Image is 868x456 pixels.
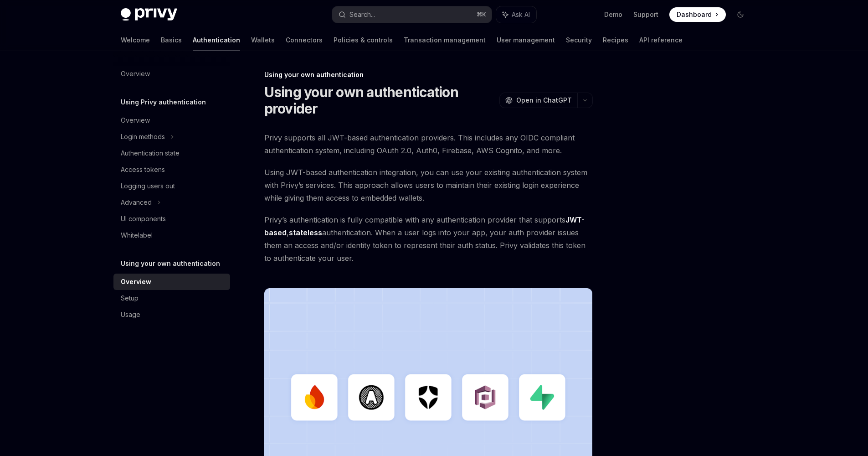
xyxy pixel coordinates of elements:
a: Overview [113,112,230,129]
a: Wallets [251,29,275,51]
a: Recipes [603,29,628,51]
a: Security [566,29,592,51]
a: Transaction management [404,29,486,51]
a: UI components [113,211,230,227]
a: Demo [604,10,622,19]
div: Setup [121,293,139,304]
div: Overview [121,68,150,79]
a: Overview [113,274,230,290]
a: Usage [113,306,230,323]
h5: Using your own authentication [121,258,220,269]
div: UI components [121,213,166,224]
button: Search...⌘K [332,6,492,23]
div: Advanced [121,197,152,208]
a: User management [497,29,555,51]
a: Basics [161,29,182,51]
span: ⌘ K [477,11,486,18]
a: Authentication state [113,145,230,161]
div: Search... [349,9,375,20]
span: Open in ChatGPT [516,96,572,105]
a: Dashboard [669,7,726,22]
div: Whitelabel [121,230,153,241]
a: Connectors [286,29,323,51]
h1: Using your own authentication provider [264,84,496,117]
img: dark logo [121,8,177,21]
button: Ask AI [496,6,536,23]
span: Privy’s authentication is fully compatible with any authentication provider that supports , authe... [264,213,593,264]
a: Support [633,10,658,19]
a: Overview [113,66,230,82]
a: Policies & controls [334,29,393,51]
a: Setup [113,290,230,306]
a: Logging users out [113,178,230,194]
span: Ask AI [512,10,530,19]
a: Whitelabel [113,227,230,244]
div: Access tokens [121,164,165,175]
a: API reference [639,29,683,51]
div: Using your own authentication [264,70,593,79]
span: Dashboard [677,10,712,19]
a: Welcome [121,29,150,51]
span: Privy supports all JWT-based authentication providers. This includes any OIDC compliant authentic... [264,131,593,157]
div: Overview [121,115,150,126]
h5: Using Privy authentication [121,97,206,108]
button: Toggle dark mode [733,7,748,22]
a: Authentication [193,29,240,51]
div: Usage [121,309,140,320]
span: Using JWT-based authentication integration, you can use your existing authentication system with ... [264,166,593,204]
a: stateless [289,228,322,238]
button: Open in ChatGPT [499,93,577,108]
div: Logging users out [121,181,175,192]
div: Authentication state [121,148,180,159]
div: Overview [121,276,151,287]
a: Access tokens [113,161,230,178]
div: Login methods [121,131,165,142]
